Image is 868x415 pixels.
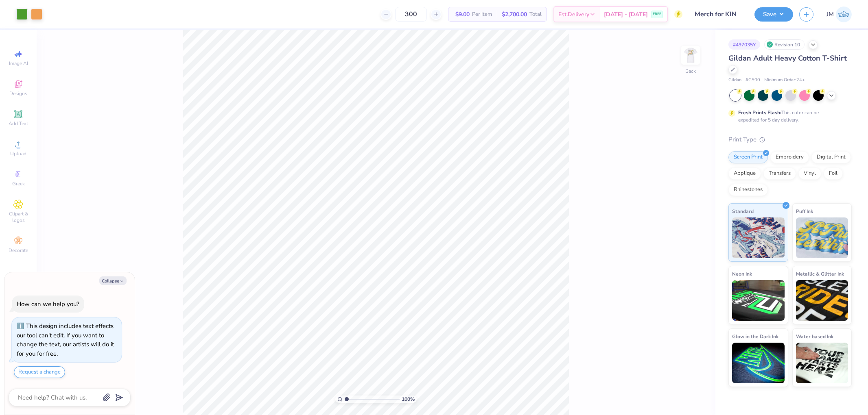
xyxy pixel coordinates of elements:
div: Foil [824,167,843,180]
div: Digital Print [811,151,851,163]
strong: Fresh Prints Flash: [738,109,781,116]
span: Glow in the Dark Ink [732,332,778,341]
img: Glow in the Dark Ink [732,343,785,383]
div: This color can be expedited for 5 day delivery. [738,109,838,124]
button: Save [754,7,793,22]
div: # 497035Y [728,39,760,50]
span: Upload [10,150,26,157]
span: Water based Ink [796,332,833,341]
button: Collapse [99,276,127,285]
div: Back [685,67,696,75]
input: – – [395,7,427,22]
img: Back [682,47,699,63]
div: Print Type [728,135,852,144]
img: Standard [732,217,785,258]
span: Minimum Order: 24 + [764,77,805,84]
div: Screen Print [728,151,768,163]
span: Metallic & Glitter Ink [796,269,844,278]
span: $2,700.00 [502,10,527,19]
img: Puff Ink [796,217,848,258]
span: Clipart & logos [4,211,33,224]
img: Neon Ink [732,280,785,321]
div: Transfers [763,167,796,180]
span: [DATE] - [DATE] [604,10,648,19]
span: Neon Ink [732,269,752,278]
span: Gildan [728,77,741,84]
img: Joshua Macky Gaerlan [836,7,852,22]
span: FREE [653,11,661,17]
span: Total [529,10,542,19]
span: Designs [9,90,27,97]
div: Rhinestones [728,184,768,196]
span: $9.00 [453,10,470,19]
span: Puff Ink [796,207,813,215]
span: Per Item [472,10,492,19]
img: Water based Ink [796,343,848,383]
div: This design includes text effects our tool can't edit. If you want to change the text, our artist... [17,322,114,358]
span: Gildan Adult Heavy Cotton T-Shirt [728,53,847,63]
span: 100 % [402,395,415,403]
input: Untitled Design [689,6,748,22]
span: # G500 [746,77,760,84]
div: Embroidery [770,151,809,163]
div: How can we help you? [17,300,79,308]
div: Revision 10 [764,39,805,50]
span: Est. Delivery [558,10,589,19]
span: Standard [732,207,754,215]
span: Decorate [9,247,28,254]
span: JM [826,10,834,19]
div: Vinyl [798,167,821,180]
a: JM [826,7,852,22]
button: Request a change [14,366,65,378]
img: Metallic & Glitter Ink [796,280,848,321]
span: Add Text [9,120,28,127]
span: Image AI [9,60,28,67]
div: Applique [728,167,761,180]
span: Greek [12,180,25,187]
